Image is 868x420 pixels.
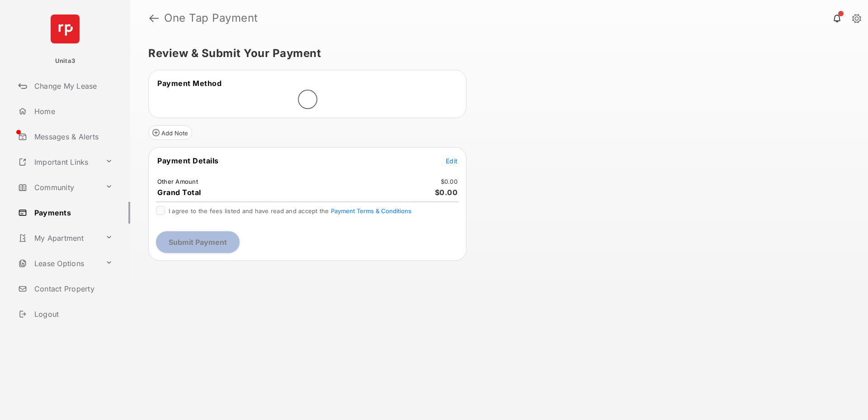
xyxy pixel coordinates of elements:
button: Submit Payment [156,231,240,253]
a: Payments [14,202,130,224]
p: Unita3 [55,57,75,66]
span: I agree to the fees listed and have read and accept the [169,207,411,215]
button: Edit [446,156,458,165]
button: I agree to the fees listed and have read and accept the [331,207,411,215]
span: Payment Details [157,156,219,165]
button: Add Note [148,125,192,140]
td: Other Amount [157,177,198,186]
a: Community [14,177,102,198]
a: My Apartment [14,227,102,249]
a: Change My Lease [14,75,130,97]
img: svg+xml;base64,PHN2ZyB4bWxucz0iaHR0cDovL3d3dy53My5vcmcvMjAwMC9zdmciIHdpZHRoPSI2NCIgaGVpZ2h0PSI2NC... [51,14,80,43]
a: Home [14,100,130,122]
h5: Review & Submit Your Payment [148,48,843,59]
a: Messages & Alerts [14,126,130,148]
a: Logout [14,303,130,325]
a: Important Links [14,151,102,173]
a: Contact Property [14,278,130,300]
span: Payment Method [157,79,222,88]
span: Edit [446,157,458,165]
strong: One Tap Payment [164,13,258,24]
span: $0.00 [435,188,458,197]
td: $0.00 [440,177,458,186]
a: Lease Options [14,253,102,274]
span: Grand Total [157,188,201,197]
